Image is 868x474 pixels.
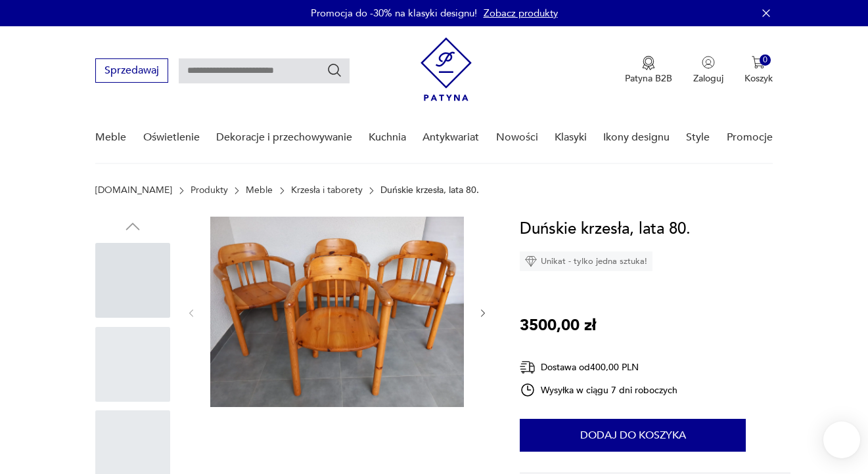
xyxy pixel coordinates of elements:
[727,112,773,163] a: Promocje
[369,112,406,163] a: Kuchnia
[520,359,677,376] div: Dostawa od 400,00 PLN
[484,7,558,20] a: Zobacz produkty
[520,382,677,398] div: Wysyłka w ciągu 7 dni roboczych
[246,185,273,196] a: Meble
[311,7,477,20] p: Promocja do -30% na klasyki designu!
[744,56,773,85] button: 0Koszyk
[210,217,464,407] img: Zdjęcie produktu Duńskie krzesła, lata 80.
[327,62,342,78] button: Szukaj
[520,313,596,338] p: 3500,00 zł
[603,112,670,163] a: Ikony designu
[702,56,715,69] img: Ikonka użytkownika
[520,251,652,271] div: Unikat - tylko jedna sztuka!
[625,56,672,85] a: Ikona medaluPatyna B2B
[760,54,771,66] div: 0
[216,112,352,163] a: Dekoracje i przechowywanie
[625,56,672,85] button: Patyna B2B
[642,56,655,70] img: Ikona medalu
[520,217,691,242] h1: Duńskie krzesła, lata 80.
[744,72,773,85] p: Koszyk
[423,112,479,163] a: Antykwariat
[520,419,746,452] button: Dodaj do koszyka
[686,112,710,163] a: Style
[143,112,200,163] a: Oświetlenie
[95,185,172,196] a: [DOMAIN_NAME]
[625,72,672,85] p: Patyna B2B
[95,67,168,76] a: Sprzedawaj
[693,56,723,85] button: Zaloguj
[520,359,536,376] img: Ikona dostawy
[823,421,860,458] iframe: Smartsupp widget button
[525,255,537,267] img: Ikona diamentu
[95,112,126,163] a: Meble
[291,185,363,196] a: Krzesła i taborety
[421,37,472,101] img: Patyna - sklep z meblami i dekoracjami vintage
[496,112,538,163] a: Nowości
[752,56,765,69] img: Ikona koszyka
[95,58,168,83] button: Sprzedawaj
[191,185,228,196] a: Produkty
[693,72,723,85] p: Zaloguj
[555,112,587,163] a: Klasyki
[380,185,479,196] p: Duńskie krzesła, lata 80.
